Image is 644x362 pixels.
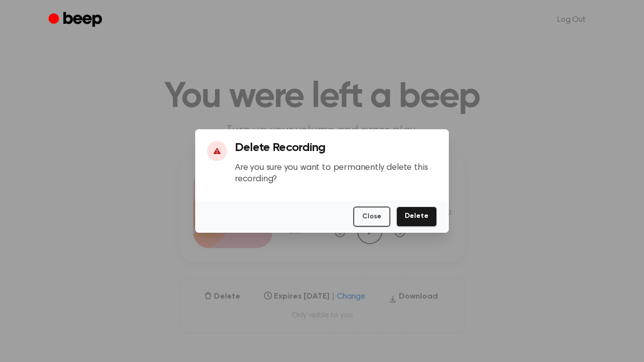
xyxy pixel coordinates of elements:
[49,10,105,30] a: Beep
[207,141,227,161] div: ⚠
[353,207,390,227] button: Close
[235,162,437,185] p: Are you sure you want to permanently delete this recording?
[547,8,595,32] a: Log Out
[235,141,437,155] h3: Delete Recording
[396,207,437,227] button: Delete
